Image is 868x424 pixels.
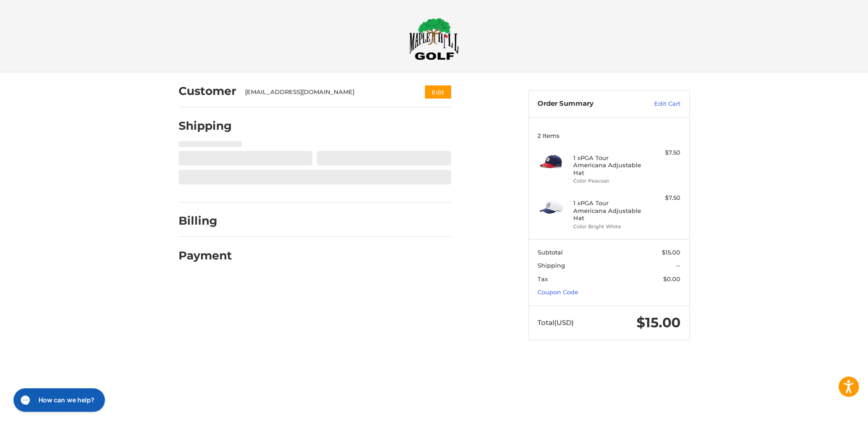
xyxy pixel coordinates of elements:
h2: Billing [179,214,231,228]
button: Edit [425,85,451,99]
span: Shipping [538,262,565,269]
a: Edit Cart [635,99,680,108]
h4: 1 x PGA Tour Americana Adjustable Hat [573,199,642,221]
div: $7.50 [645,193,680,203]
h3: Order Summary [538,99,635,108]
a: Coupon Code [538,288,578,296]
h2: Shipping [179,119,232,133]
span: $15.00 [662,249,680,256]
span: $0.00 [663,275,680,283]
span: Subtotal [538,249,563,256]
li: Color Bright White [573,223,642,231]
img: Maple Hill Golf [409,18,459,60]
div: [EMAIL_ADDRESS][DOMAIN_NAME] [245,88,407,97]
span: Tax [538,275,548,283]
h3: 2 Items [538,132,680,139]
h2: Payment [179,249,232,263]
iframe: Gorgias live chat messenger [9,385,108,415]
h4: 1 x PGA Tour Americana Adjustable Hat [573,154,642,176]
li: Color Peacoat [573,177,642,185]
div: $7.50 [645,148,680,157]
span: Total (USD) [538,318,574,327]
span: -- [676,262,680,269]
span: $15.00 [637,314,680,331]
h2: Customer [179,84,236,98]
